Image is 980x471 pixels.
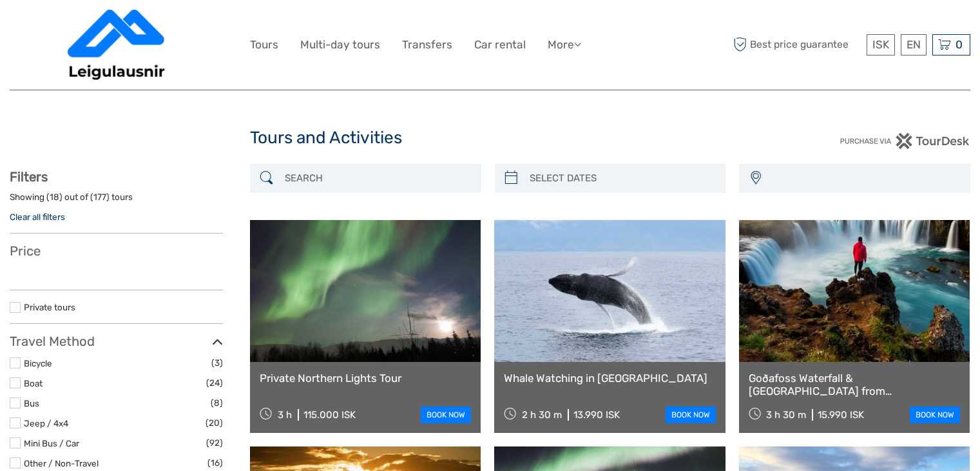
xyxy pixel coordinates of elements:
[10,169,48,185] strong: Filters
[250,128,731,148] h1: Tours and Activities
[10,212,65,222] a: Clear all filters
[303,409,356,421] div: 115.000 ISK
[749,372,960,398] a: Goðafoss Waterfall & [GEOGRAPHIC_DATA] from [GEOGRAPHIC_DATA]
[954,38,965,51] span: 0
[840,133,970,149] img: PurchaseViaTourDesk.png
[730,34,863,55] span: Best price guarantee
[300,35,380,54] a: Multi-day tours
[68,10,166,80] img: 3237-1562bb6b-eaa9-480f-8daa-79aa4f7f02e6_logo_big.png
[24,458,99,468] a: Other / Non-Travel
[910,406,960,423] a: book now
[24,378,43,388] a: Boat
[10,243,223,259] h3: Price
[573,409,620,421] div: 13.990 ISK
[24,358,52,368] a: Bicycle
[50,191,59,203] label: 18
[24,302,75,312] a: Private tours
[206,376,223,390] span: (24)
[818,409,864,421] div: 15.990 ISK
[24,418,68,428] a: Jeep / 4x4
[250,35,278,54] a: Tours
[207,456,223,470] span: (16)
[206,436,223,450] span: (92)
[206,416,223,430] span: (20)
[93,191,106,203] label: 177
[548,35,581,54] a: More
[402,35,452,54] a: Transfers
[211,396,223,410] span: (8)
[522,409,562,421] span: 2 h 30 m
[24,398,39,408] a: Bus
[10,334,223,349] h3: Travel Method
[766,409,806,421] span: 3 h 30 m
[872,38,889,51] span: ISK
[278,409,292,421] span: 3 h
[524,167,720,190] input: SELECT DATES
[901,34,927,55] div: EN
[211,356,223,370] span: (3)
[24,438,79,448] a: Mini Bus / Car
[10,191,223,211] div: Showing ( ) out of ( ) tours
[666,406,716,423] a: book now
[280,167,475,190] input: SEARCH
[260,372,471,385] a: Private Northern Lights Tour
[421,406,471,423] a: book now
[474,35,526,54] a: Car rental
[504,372,715,385] a: Whale Watching in [GEOGRAPHIC_DATA]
